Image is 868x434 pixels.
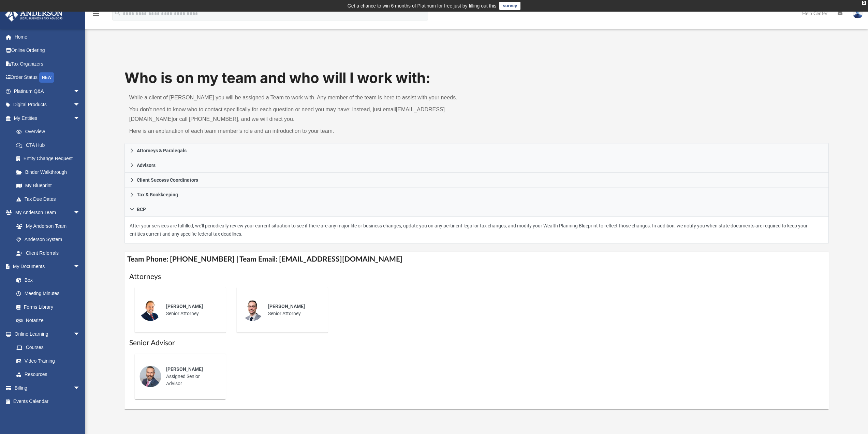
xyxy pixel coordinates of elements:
[137,148,187,153] span: Attorneys & Paralegals
[10,287,87,300] a: Meeting Minutes
[5,30,90,44] a: Home
[5,111,90,125] a: My Entitiesarrow_drop_down
[129,126,472,136] p: Here is an explanation of each team member’s role and an introduction to your team.
[10,354,84,368] a: Video Training
[139,365,161,387] img: thumbnail
[139,299,161,321] img: thumbnail
[129,93,472,102] p: While a client of [PERSON_NAME] you will be assigned a Team to work with. Any member of the team ...
[241,299,263,321] img: thumbnail
[73,84,87,98] span: arrow_drop_down
[73,260,87,274] span: arrow_drop_down
[10,219,84,233] a: My Anderson Team
[114,9,121,17] i: search
[10,341,87,354] a: Courses
[10,165,90,179] a: Binder Walkthrough
[5,260,87,274] a: My Documentsarrow_drop_down
[166,366,203,372] span: [PERSON_NAME]
[10,273,84,287] a: Box
[268,304,305,309] span: [PERSON_NAME]
[5,327,87,341] a: Online Learningarrow_drop_down
[10,179,87,193] a: My Blueprint
[73,98,87,112] span: arrow_drop_down
[124,217,829,243] div: BCP
[10,246,87,260] a: Client Referrals
[853,9,863,18] img: User Pic
[73,381,87,395] span: arrow_drop_down
[5,84,90,98] a: Platinum Q&Aarrow_drop_down
[161,361,221,392] div: Assigned Senior Advisor
[3,8,65,22] img: Anderson Advisors Platinum Portal
[137,192,178,197] span: Tax & Bookkeeping
[124,202,829,217] a: BCP
[124,173,829,187] a: Client Success Coordinators
[10,300,84,314] a: Forms Library
[129,105,472,124] p: You don’t need to know who to contact specifically for each question or need you may have; instea...
[10,368,87,381] a: Resources
[39,72,54,83] div: NEW
[10,152,90,166] a: Entity Change Request
[92,10,100,18] i: menu
[73,327,87,341] span: arrow_drop_down
[124,143,829,158] a: Attorneys & Paralegals
[862,1,866,5] div: close
[5,206,87,220] a: My Anderson Teamarrow_drop_down
[5,395,90,408] a: Events Calendar
[73,111,87,125] span: arrow_drop_down
[5,44,90,57] a: Online Ordering
[73,206,87,220] span: arrow_drop_down
[129,272,824,282] h1: Attorneys
[10,192,90,206] a: Tax Due Dates
[124,187,829,202] a: Tax & Bookkeeping
[124,68,829,88] h1: Who is on my team and who will I work with:
[137,207,146,212] span: BCP
[263,298,323,322] div: Senior Attorney
[137,163,156,168] span: Advisors
[137,178,198,182] span: Client Success Coordinators
[499,2,520,10] a: survey
[10,233,87,247] a: Anderson System
[348,2,497,10] div: Get a chance to win 6 months of Platinum for free just by filling out this
[129,107,445,122] a: [EMAIL_ADDRESS][DOMAIN_NAME]
[10,138,90,152] a: CTA Hub
[5,71,90,85] a: Order StatusNEW
[129,338,824,348] h1: Senior Advisor
[124,252,829,267] h4: Team Phone: [PHONE_NUMBER] | Team Email: [EMAIL_ADDRESS][DOMAIN_NAME]
[124,158,829,173] a: Advisors
[5,57,90,71] a: Tax Organizers
[92,13,100,18] a: menu
[10,125,90,139] a: Overview
[5,98,90,112] a: Digital Productsarrow_drop_down
[5,381,90,395] a: Billingarrow_drop_down
[166,304,203,309] span: [PERSON_NAME]
[161,298,221,322] div: Senior Attorney
[10,314,87,327] a: Notarize
[130,222,824,238] p: After your services are fulfilled, we’ll periodically review your current situation to see if the...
